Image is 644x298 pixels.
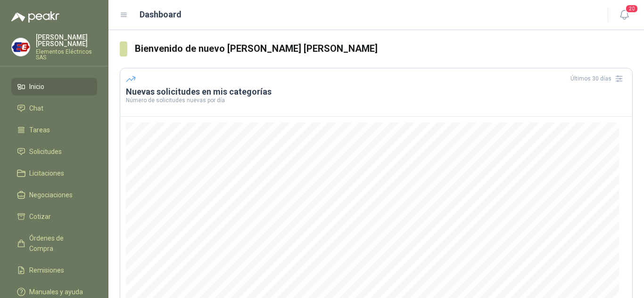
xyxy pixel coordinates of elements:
[29,146,62,157] span: Solicitudes
[36,49,97,60] p: Elementos Eléctricos SAS
[29,265,64,275] span: Remisiones
[11,143,97,161] a: Solicitudes
[11,78,97,96] a: Inicio
[29,233,88,254] span: Órdenes de Compra
[11,261,97,279] a: Remisiones
[29,81,44,92] span: Inicio
[11,186,97,204] a: Negociaciones
[29,190,73,200] span: Negociaciones
[29,103,43,113] span: Chat
[11,229,97,258] a: Órdenes de Compra
[29,168,64,178] span: Licitaciones
[135,41,633,56] h3: Bienvenido de nuevo [PERSON_NAME] [PERSON_NAME]
[36,34,97,47] p: [PERSON_NAME] [PERSON_NAME]
[29,125,50,135] span: Tareas
[570,71,627,86] div: Últimos 30 días
[140,8,182,21] h1: Dashboard
[12,38,30,56] img: Company Logo
[29,211,51,222] span: Cotizar
[126,97,627,103] p: Número de solicitudes nuevas por día
[625,4,638,13] span: 20
[11,11,59,23] img: Logo peakr
[11,164,97,182] a: Licitaciones
[126,86,627,97] h3: Nuevas solicitudes en mis categorías
[29,287,83,297] span: Manuales y ayuda
[11,121,97,139] a: Tareas
[616,7,633,24] button: 20
[11,208,97,226] a: Cotizar
[11,99,97,117] a: Chat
